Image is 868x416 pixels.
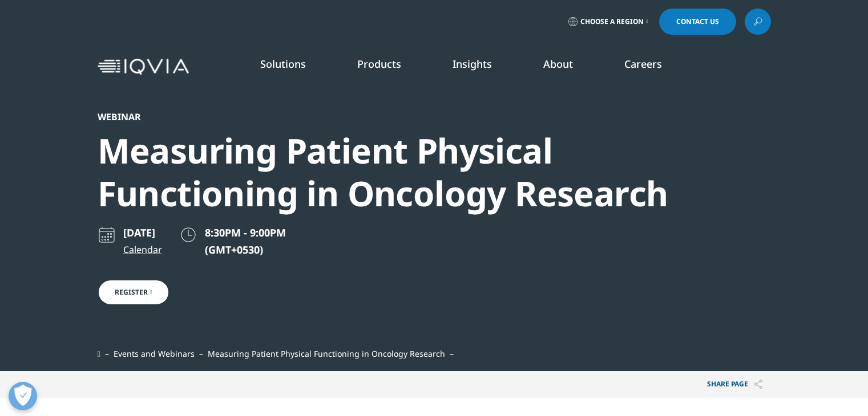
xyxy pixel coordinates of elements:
[260,57,306,71] a: Solutions
[699,371,771,398] button: Share PAGEShare PAGE
[98,111,709,123] div: Webinar
[580,17,644,26] span: Choose a Region
[114,348,195,359] a: Events and Webinars
[357,57,401,71] a: Products
[205,226,286,239] span: 8:30PM - 9:00PM
[205,243,286,256] p: (GMT+0530)
[98,279,169,305] a: Register
[98,226,116,244] img: calendar
[208,348,445,359] span: Measuring Patient Physical Functioning in Oncology Research
[193,40,771,93] nav: Primary
[699,371,771,398] p: Share PAGE
[123,243,162,256] a: Calendar
[98,129,709,215] div: Measuring Patient Physical Functioning in Oncology Research
[9,382,37,410] button: Open Preferences
[453,57,492,71] a: Insights
[676,18,719,25] span: Contact Us
[754,380,762,389] img: Share PAGE
[659,9,736,35] a: Contact Us
[543,57,573,71] a: About
[98,59,189,75] img: IQVIA Healthcare Information Technology and Pharma Clinical Research Company
[123,226,162,239] p: [DATE]
[179,226,197,244] img: clock
[624,57,662,71] a: Careers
